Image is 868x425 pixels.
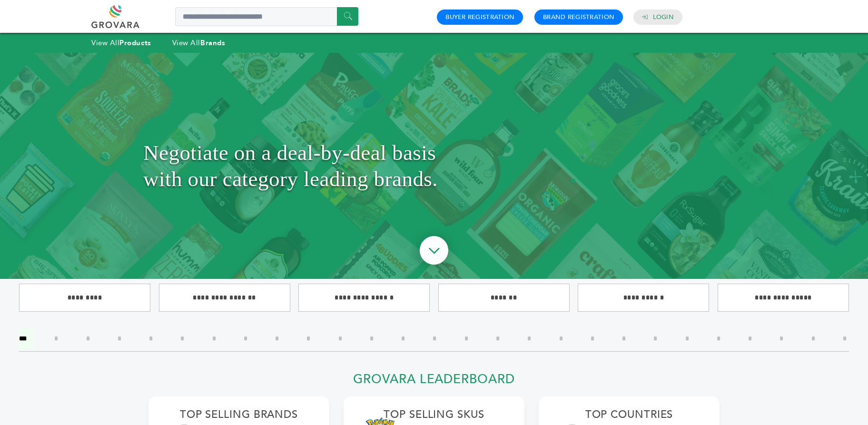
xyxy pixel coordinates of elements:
[148,372,720,392] h2: Grovara Leaderboard
[653,13,674,21] a: Login
[543,13,614,21] a: Brand Registration
[200,38,225,48] strong: Brands
[119,38,151,48] strong: Products
[143,77,725,255] h1: Negotiate on a deal-by-deal basis with our category leading brands.
[91,38,151,48] a: View AllProducts
[172,38,226,48] a: View AllBrands
[445,13,514,21] a: Buyer Registration
[175,7,358,26] input: Search a product or brand...
[409,227,459,277] img: ourBrandsHeroArrow.png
